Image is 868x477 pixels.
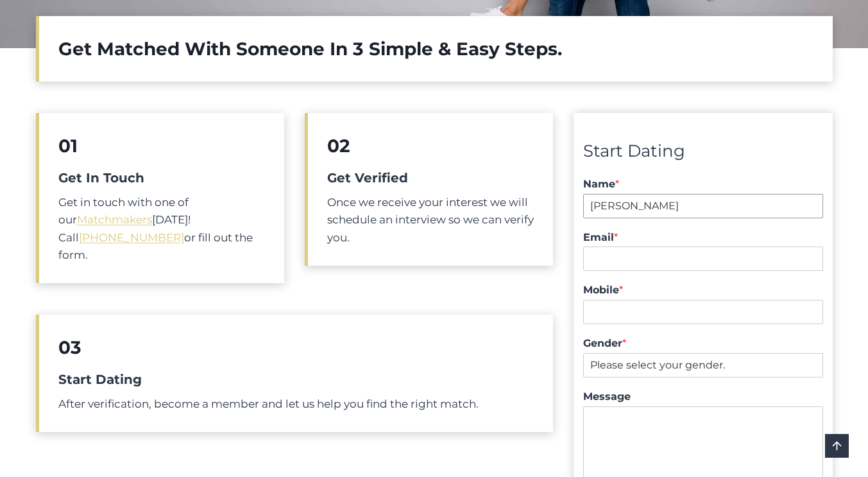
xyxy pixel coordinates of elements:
h2: 03 [58,334,534,361]
p: After verification, become a member and let us help you find the right match. [58,395,534,413]
a: Matchmakers [77,213,152,226]
label: Mobile [583,284,822,297]
p: Get in touch with one of our [DATE]! Call or fill out the form. [58,194,265,264]
a: Scroll to top [825,434,849,458]
h2: Get Matched With Someone In 3 Simple & Easy Steps.​ [58,35,813,62]
div: Start Dating [583,138,822,165]
label: Email [583,231,822,245]
h2: 02 [327,132,534,159]
p: Once we receive your interest we will schedule an interview so we can verify you. [327,194,534,247]
label: Message [583,390,822,404]
h5: Get In Touch [58,168,265,187]
h2: 01 [58,132,265,159]
h5: Get Verified [327,168,534,187]
a: [PHONE_NUMBER] [79,231,184,244]
label: Gender [583,337,822,351]
h5: Start Dating [58,370,534,389]
label: Name [583,178,822,191]
input: Mobile [583,300,822,324]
